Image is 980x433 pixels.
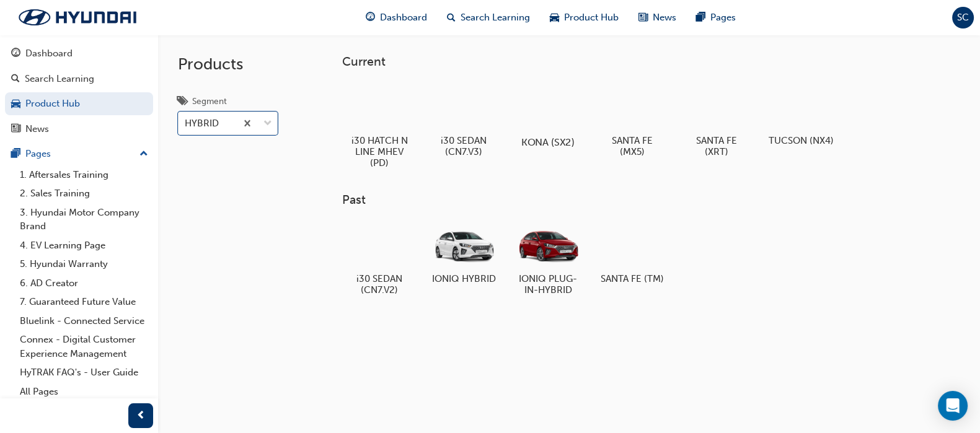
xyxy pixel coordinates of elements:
span: pages-icon [696,10,705,25]
a: SANTA FE (MX5) [595,79,669,162]
a: i30 SEDAN (CN7.V3) [426,79,501,162]
span: Product Hub [564,11,619,25]
a: SANTA FE (XRT) [679,79,754,162]
span: news-icon [11,124,20,135]
span: Search Learning [461,11,530,25]
button: DashboardSearch LearningProduct HubNews [5,40,153,142]
a: 7. Guaranteed Future Value [15,292,153,312]
span: News [653,11,676,25]
h5: i30 HATCH N LINE MHEV (PD) [347,135,412,168]
div: Segment [192,95,227,108]
a: pages-iconPages [686,5,746,30]
div: Dashboard [25,46,73,61]
a: KONA (SX2) [511,79,585,151]
span: guage-icon [366,10,375,25]
button: Pages [5,142,153,165]
span: Pages [710,11,736,25]
a: IONIQ HYBRID [426,217,501,289]
h5: SANTA FE (TM) [600,273,665,284]
a: i30 HATCH N LINE MHEV (PD) [342,79,417,173]
img: Trak [6,4,149,30]
span: car-icon [550,10,559,25]
a: Bluelink - Connected Service [15,312,153,331]
span: news-icon [638,10,648,25]
a: news-iconNews [629,5,686,30]
div: News [25,122,49,136]
div: HYBRID [185,116,219,131]
span: tags-icon [178,97,187,108]
a: News [5,118,153,141]
h5: IONIQ HYBRID [431,273,497,284]
div: Open Intercom Messenger [938,391,968,421]
button: SC [952,7,974,28]
span: prev-icon [136,408,146,424]
a: SANTA FE (TM) [595,217,669,289]
a: 1. Aftersales Training [15,165,153,185]
a: i30 SEDAN (CN7.V2) [342,217,417,300]
a: 2. Sales Training [15,184,153,203]
h5: SANTA FE (XRT) [684,135,749,157]
a: IONIQ PLUG-IN-HYBRID [511,217,585,300]
a: Connex - Digital Customer Experience Management [15,330,153,363]
h5: i30 SEDAN (CN7.V3) [431,135,497,157]
span: Dashboard [380,11,427,25]
span: guage-icon [11,48,20,59]
div: Pages [25,147,51,161]
a: car-iconProduct Hub [540,5,629,30]
h5: i30 SEDAN (CN7.V2) [347,273,412,295]
a: TUCSON (NX4) [764,79,838,151]
span: pages-icon [11,149,20,160]
h5: KONA (SX2) [514,136,583,148]
span: down-icon [263,116,272,132]
a: 3. Hyundai Motor Company Brand [15,203,153,236]
h5: TUCSON (NX4) [769,135,834,146]
a: HyTRAK FAQ's - User Guide [15,363,153,382]
a: 6. AD Creator [15,274,153,293]
a: Product Hub [5,92,153,115]
a: Search Learning [5,68,153,90]
a: 4. EV Learning Page [15,236,153,255]
a: All Pages [15,382,153,401]
a: Dashboard [5,42,153,65]
h3: Past [342,193,960,207]
a: guage-iconDashboard [356,5,437,30]
div: Search Learning [25,72,94,86]
span: car-icon [11,98,20,110]
span: search-icon [447,10,456,25]
h5: IONIQ PLUG-IN-HYBRID [516,273,581,295]
h5: SANTA FE (MX5) [600,135,665,157]
h3: Current [342,55,960,69]
span: SC [957,11,969,25]
h2: Products [178,55,278,74]
span: up-icon [139,146,148,162]
span: search-icon [11,74,20,85]
a: search-iconSearch Learning [437,5,540,30]
a: 5. Hyundai Warranty [15,255,153,274]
